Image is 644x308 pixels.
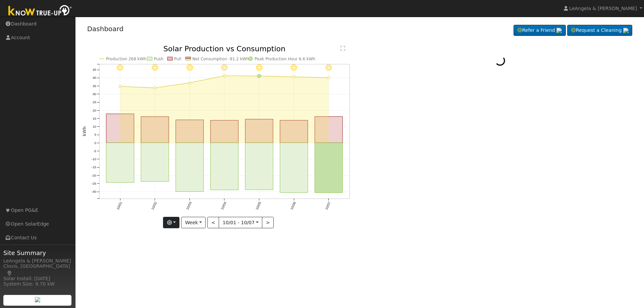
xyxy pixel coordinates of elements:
[91,166,96,169] text: -15
[117,64,123,71] i: 10/01 - Clear
[92,109,96,112] text: 20
[106,57,146,61] text: Production 268 kWh
[315,143,342,193] rect: onclick=""
[119,85,121,88] circle: onclick=""
[3,275,72,282] div: Solar Install: [DATE]
[210,143,238,190] rect: onclick=""
[315,117,342,143] rect: onclick=""
[93,149,96,153] text: -5
[257,74,261,78] circle: onclick=""
[290,64,297,71] i: 10/06 - Clear
[92,68,96,71] text: 45
[223,74,226,77] circle: onclick=""
[556,28,562,33] img: retrieve
[92,84,96,88] text: 35
[280,120,308,143] rect: onclick=""
[207,217,219,228] button: <
[106,114,134,143] rect: onclick=""
[94,133,96,137] text: 5
[92,117,96,120] text: 15
[221,64,228,71] i: 10/04 - Clear
[92,101,96,104] text: 25
[91,190,96,194] text: -30
[262,217,274,228] button: >
[151,201,158,210] text: 10/02
[289,201,297,210] text: 10/06
[245,119,273,143] rect: onclick=""
[569,6,637,11] span: LeAngela & [PERSON_NAME]
[152,64,158,71] i: 10/02 - MostlyClear
[623,28,629,33] img: retrieve
[35,297,40,302] img: retrieve
[325,64,332,71] i: 10/07 - Clear
[340,46,345,51] text: 
[567,25,632,36] a: Request a Cleaning
[141,143,169,182] rect: onclick=""
[92,92,96,96] text: 30
[176,120,204,143] rect: onclick=""
[91,182,96,185] text: -25
[514,25,566,36] a: Refer a Friend
[91,157,96,161] text: -10
[87,25,124,33] a: Dashboard
[141,117,169,143] rect: onclick=""
[7,270,13,276] a: Map
[3,257,72,264] div: LeAngela & [PERSON_NAME]
[106,143,134,183] rect: onclick=""
[154,57,163,61] text: Push
[163,45,285,53] text: Solar Production vs Consumption
[185,201,192,210] text: 10/03
[188,81,191,84] circle: onclick=""
[220,201,227,210] text: 10/04
[91,174,96,177] text: -20
[3,281,72,288] div: System Size: 9.70 kW
[82,126,87,136] text: kWh
[3,263,72,277] div: Clovis, [GEOGRAPHIC_DATA]
[255,57,315,61] text: Peak Production Hour 6.6 kWh
[176,143,204,192] rect: onclick=""
[292,76,295,78] circle: onclick=""
[192,57,249,61] text: Net Consumption -91.2 kWh
[219,217,262,228] button: 10/01 - 10/07
[210,120,238,143] rect: onclick=""
[181,217,206,228] button: Week
[174,57,181,61] text: Pull
[153,86,156,89] circle: onclick=""
[94,141,96,145] text: 0
[245,143,273,190] rect: onclick=""
[324,201,331,210] text: 10/07
[280,143,308,193] rect: onclick=""
[5,4,75,19] img: Know True-Up
[256,64,263,71] i: 10/05 - Clear
[186,64,193,71] i: 10/03 - MostlyClear
[92,125,96,128] text: 10
[327,76,330,79] circle: onclick=""
[3,248,72,257] span: Site Summary
[116,201,123,210] text: 10/01
[255,201,262,210] text: 10/05
[92,76,96,80] text: 40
